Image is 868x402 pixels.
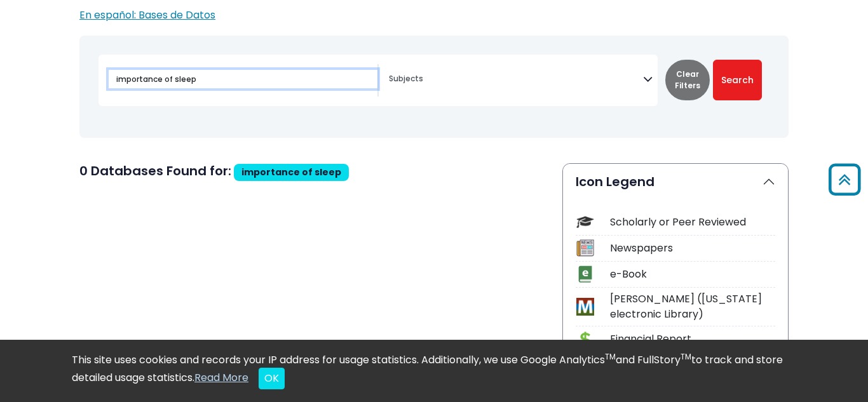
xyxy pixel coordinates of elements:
[610,267,775,282] div: e-Book
[665,60,710,100] button: Clear Filters
[79,162,231,180] span: 0 Databases Found for:
[605,351,616,362] sup: TM
[610,215,775,230] div: Scholarly or Peer Reviewed
[194,370,248,385] a: Read More
[72,352,796,389] div: This site uses cookies and records your IP address for usage statistics. Additionally, we use Goo...
[259,368,285,389] button: Close
[610,241,775,256] div: Newspapers
[241,166,341,178] span: importance of sleep
[109,70,377,88] input: Search database by title or keyword
[389,75,643,85] textarea: Search
[681,351,691,362] sup: TM
[576,298,593,315] img: Icon MeL (Michigan electronic Library)
[713,60,762,100] button: Submit for Search Results
[824,169,865,190] a: Back to Top
[563,164,788,199] button: Icon Legend
[610,291,775,322] div: [PERSON_NAME] ([US_STATE] electronic Library)
[576,239,593,257] img: Icon Newspapers
[576,331,593,348] img: Icon Financial Report
[79,36,789,138] nav: Search filters
[79,8,215,22] a: En español: Bases de Datos
[576,265,593,283] img: Icon e-Book
[576,213,593,231] img: Icon Scholarly or Peer Reviewed
[610,332,775,347] div: Financial Report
